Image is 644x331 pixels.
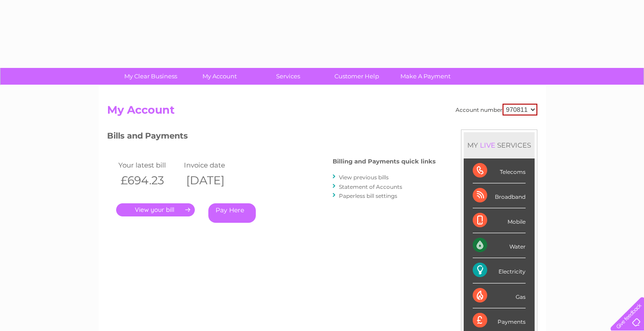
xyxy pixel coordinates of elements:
[339,192,397,199] a: Paperless bill settings
[208,203,256,223] a: Pay Here
[182,171,247,190] th: [DATE]
[182,159,247,171] td: Invoice date
[464,132,535,158] div: MY SERVICES
[116,159,182,171] td: Your latest bill
[388,68,463,85] a: Make A Payment
[473,183,526,208] div: Broadband
[473,283,526,308] div: Gas
[182,68,257,85] a: My Account
[339,183,402,190] a: Statement of Accounts
[333,158,436,165] h4: Billing and Payments quick links
[473,258,526,283] div: Electricity
[473,158,526,183] div: Telecoms
[113,68,188,85] a: My Clear Business
[320,68,394,85] a: Customer Help
[107,104,537,121] h2: My Account
[107,130,436,145] h3: Bills and Payments
[116,171,182,190] th: £694.23
[478,141,497,149] div: LIVE
[473,233,526,258] div: Water
[473,208,526,233] div: Mobile
[116,203,195,216] a: .
[339,174,389,181] a: View previous bills
[251,68,325,85] a: Services
[456,104,537,115] div: Account number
